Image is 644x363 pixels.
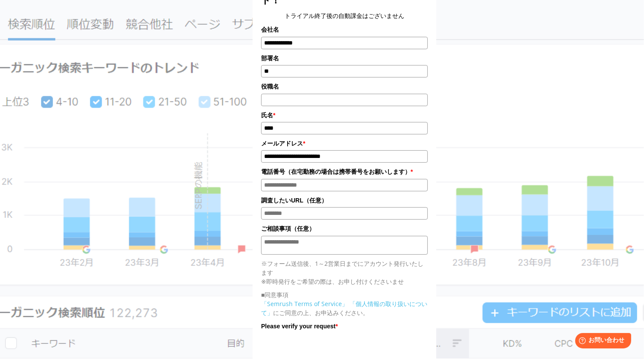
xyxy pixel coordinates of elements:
label: 部署名 [261,54,428,63]
p: ※フォーム送信後、1～2営業日までにアカウント発行いたします ※即時発行をご希望の際は、お申し付けくださいませ [261,259,428,286]
center: トライアル終了後の自動課金はございません [261,11,428,21]
label: 氏名 [261,110,428,120]
iframe: Help widget launcher [568,330,635,354]
label: 調査したいURL（任意） [261,196,428,205]
a: 「個人情報の取り扱いについて」 [261,300,427,317]
label: Please verify your request [261,321,428,331]
label: 役職名 [261,82,428,91]
label: 会社名 [261,25,428,34]
p: ■同意事項 [261,290,428,299]
label: ご相談事項（任意） [261,224,428,233]
label: メールアドレス [261,139,428,148]
a: 「Semrush Terms of Service」 [261,300,348,308]
label: 電話番号（在宅勤務の場合は携帯番号をお願いします） [261,167,428,176]
p: にご同意の上、お申込みください。 [261,299,428,317]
